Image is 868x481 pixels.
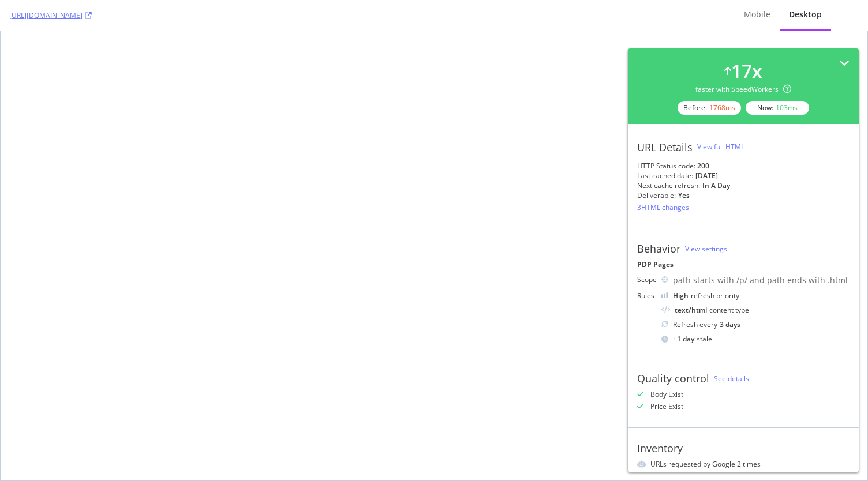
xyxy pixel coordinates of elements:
[637,459,850,469] li: URLs requested by Google 2 times
[661,292,668,298] img: cRr4yx4cyByr8BeLxltRlzBPIAAAAAElFTkSuQmCC
[661,305,850,315] div: content type
[678,101,741,115] div: Before:
[789,9,822,20] div: Desktop
[720,320,740,329] div: 3 days
[673,334,694,344] div: + 1 day
[637,372,709,385] div: Quality control
[637,442,683,454] div: Inventory
[637,260,850,269] div: PDP Pages
[9,10,92,20] a: [URL][DOMAIN_NAME]
[637,275,657,284] div: Scope
[637,200,689,214] button: 3HTML changes
[695,84,791,94] div: faster with SpeedWorkers
[685,244,727,254] a: View settings
[637,181,700,190] div: Next cache refresh:
[673,275,850,286] div: path starts with /p/ and path ends with .html
[637,190,676,200] div: Deliverable:
[661,320,850,329] div: Refresh every
[695,171,718,181] div: [DATE]
[637,141,693,153] div: URL Details
[714,374,749,384] a: See details
[650,401,683,411] div: Price Exist
[697,142,744,152] div: View full HTML
[637,161,850,171] div: HTTP Status code:
[678,190,690,200] div: Yes
[776,103,798,112] div: 103 ms
[637,202,689,212] div: 3 HTML changes
[637,242,680,255] div: Behavior
[744,9,770,20] div: Mobile
[637,291,657,300] div: Rules
[697,161,709,171] strong: 200
[673,291,689,300] div: High
[746,101,809,115] div: Now:
[697,138,744,156] button: View full HTML
[709,103,735,112] div: 1768 ms
[673,291,739,300] div: refresh priority
[637,171,693,181] div: Last cached date:
[661,334,850,344] div: stale
[702,181,730,190] div: in a day
[675,305,707,315] div: text/html
[731,58,762,84] div: 17 x
[650,389,683,399] div: Body Exist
